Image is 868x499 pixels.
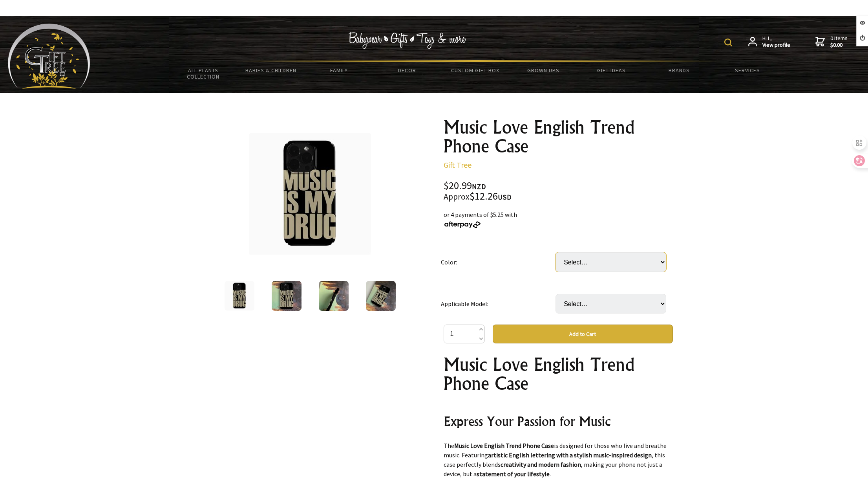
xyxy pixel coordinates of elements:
[762,42,790,49] strong: View profile
[488,451,652,459] strong: artistic English lettering with a stylish music-inspired design
[454,442,554,449] strong: Music Love English Trend Phone Case
[493,325,673,343] button: Add to Cart
[444,221,481,228] img: Afterpay
[444,355,673,393] h1: Music Love English Trend Phone Case
[815,35,848,49] a: 0 items$0.00
[444,412,673,431] h2: Express Your Passion for Music
[272,281,302,311] img: Music Love English Trend Phone Case
[305,62,373,79] a: Family
[509,62,577,79] a: Grown Ups
[225,281,254,311] img: Music Love English Trend Phone Case
[373,62,441,79] a: Decor
[713,62,781,79] a: Services
[477,470,550,478] strong: statement of your lifestyle
[249,133,371,256] img: Music Love English Trend Phone Case
[319,281,349,311] img: Music Love English Trend Phone Case
[169,62,237,85] a: All Plants Collection
[444,160,471,170] a: Gift Tree
[501,460,581,468] strong: creativity and modern fashion
[444,118,673,156] h1: Music Love English Trend Phone Case
[498,193,512,202] span: USD
[472,182,486,191] span: NZD
[444,210,673,229] div: or 4 payments of $5.25 with
[444,441,673,479] p: The is designed for those who live and breathe music. Featuring , this case perfectly blends , ma...
[748,35,790,49] a: Hi L,View profile
[366,281,396,311] img: Music Love English Trend Phone Case
[441,283,556,325] td: Applicable Model:
[8,24,90,89] img: Babyware - Gifts - Toys and more...
[444,191,470,202] small: Approx
[830,42,848,49] strong: $0.00
[830,35,848,49] span: 0 items
[762,35,790,49] span: Hi L,
[444,181,673,202] div: $20.99 $12.26
[577,62,645,79] a: Gift Ideas
[237,62,305,79] a: Babies & Children
[724,39,732,46] img: product search
[645,62,713,79] a: Brands
[349,32,466,49] img: Babywear - Gifts - Toys & more
[441,62,509,79] a: Custom Gift Box
[441,241,556,283] td: Color:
